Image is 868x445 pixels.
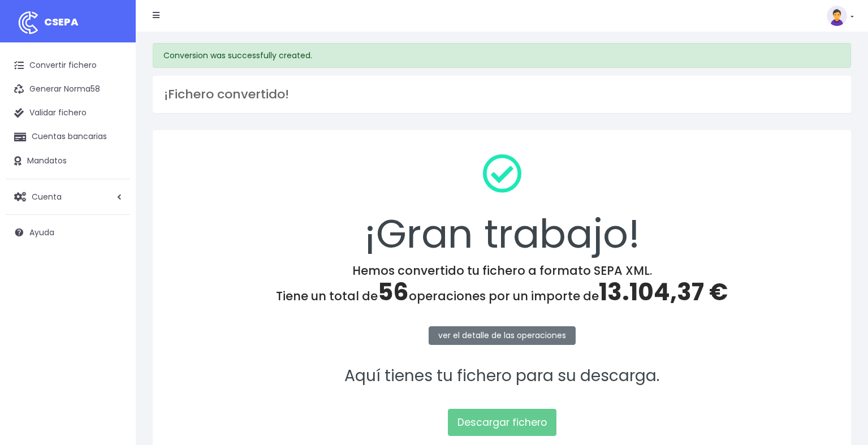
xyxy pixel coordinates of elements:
a: Generar Norma58 [6,77,130,101]
img: logo [14,8,42,37]
span: Cuenta [32,191,62,202]
div: ¡Gran trabajo! [167,145,836,263]
a: ver el detalle de las operaciones [429,326,576,345]
a: Validar fichero [6,101,130,125]
h4: Hemos convertido tu fichero a formato SEPA XML. Tiene un total de operaciones por un importe de [167,263,836,306]
div: Conversion was successfully created. [153,43,851,68]
a: Ayuda [6,221,130,244]
span: CSEPA [44,15,79,29]
p: Aquí tienes tu fichero para su descarga. [167,364,836,389]
a: Convertir fichero [6,54,130,77]
a: Descargar fichero [448,409,556,436]
a: Mandatos [6,149,130,173]
span: 56 [378,275,409,309]
span: Ayuda [29,227,54,238]
a: Cuentas bancarias [6,125,130,149]
a: Cuenta [6,185,130,209]
img: profile [827,6,847,26]
h3: ¡Fichero convertido! [164,87,840,102]
span: 13.104,37 € [599,275,728,309]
